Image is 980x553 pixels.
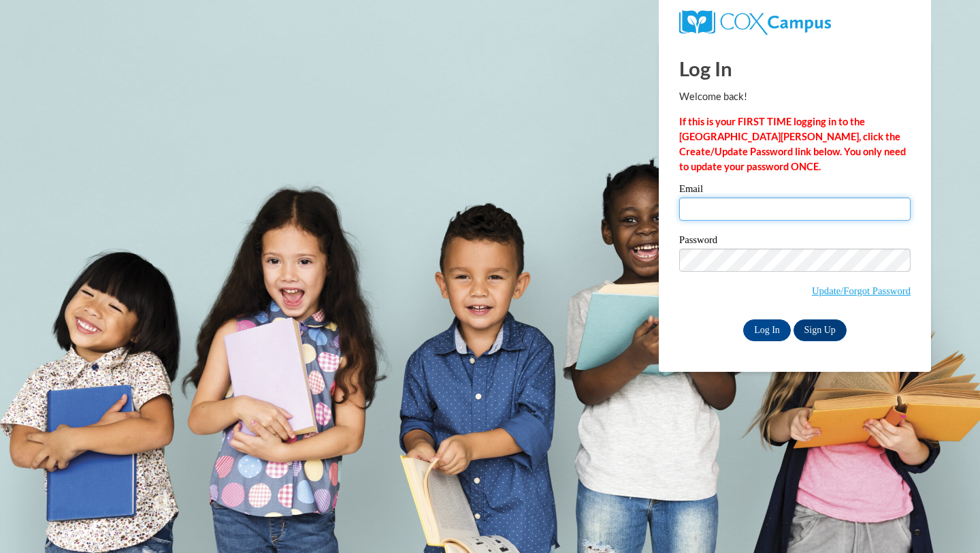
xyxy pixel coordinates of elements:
[812,285,911,296] a: Update/Forgot Password
[679,54,911,82] h1: Log In
[679,184,911,197] label: Email
[679,16,831,27] a: COX Campus
[794,319,847,341] a: Sign Up
[743,319,791,341] input: Log In
[679,89,911,104] p: Welcome back!
[679,10,831,35] img: COX Campus
[679,235,911,249] label: Password
[679,116,906,172] strong: If this is your FIRST TIME logging in to the [GEOGRAPHIC_DATA][PERSON_NAME], click the Create/Upd...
